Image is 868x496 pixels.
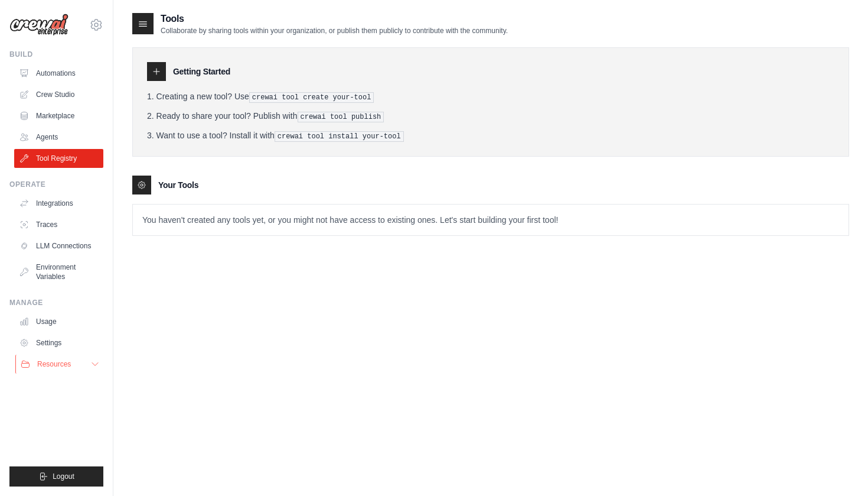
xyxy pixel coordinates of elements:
a: Automations [14,64,103,83]
h3: Your Tools [158,179,198,191]
a: Marketplace [14,106,103,125]
a: Integrations [14,194,103,213]
p: Collaborate by sharing tools within your organization, or publish them publicly to contribute wit... [161,26,508,35]
div: Manage [9,298,103,307]
div: Operate [9,180,103,189]
a: Settings [14,333,103,352]
a: Agents [14,128,103,147]
a: Tool Registry [14,149,103,168]
a: Environment Variables [14,258,103,286]
li: Creating a new tool? Use [147,90,834,103]
a: LLM Connections [14,236,103,255]
p: You haven't created any tools yet, or you might not have access to existing ones. Let's start bui... [133,205,849,235]
button: Logout [9,466,103,487]
pre: crewai tool create your-tool [249,92,374,103]
img: Logo [9,14,68,36]
pre: crewai tool install your-tool [275,131,404,142]
pre: crewai tool publish [298,112,384,122]
div: Build [9,50,103,59]
span: Logout [53,472,74,481]
a: Traces [14,215,103,234]
a: Usage [14,312,103,331]
h2: Tools [161,12,508,26]
span: Resources [37,359,71,369]
a: Crew Studio [14,85,103,104]
li: Ready to share your tool? Publish with [147,110,834,122]
button: Resources [15,355,105,374]
li: Want to use a tool? Install it with [147,129,834,142]
h3: Getting Started [173,66,230,77]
